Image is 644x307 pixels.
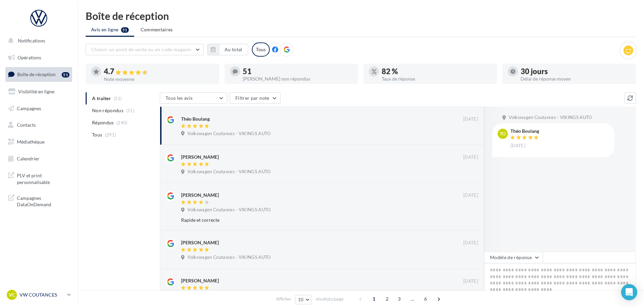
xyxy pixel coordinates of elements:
span: Commentaires [141,26,173,33]
span: Répondus [92,119,114,126]
span: Volkswagen Coutances - VIKINGS AUTO [509,115,592,121]
a: Opérations [4,51,74,65]
span: Volkswagen Coutances - VIKINGS AUTO [187,169,270,175]
a: Contacts [4,118,74,132]
a: Campagnes DataOnDemand [4,191,74,211]
span: VC [9,291,15,298]
span: (291) [105,132,116,137]
span: ... [407,294,418,304]
div: 30 jours [521,68,631,75]
span: Campagnes DataOnDemand [17,193,69,208]
span: 1 [369,294,379,304]
span: Opérations [18,55,41,60]
div: Délai de réponse moyen [521,76,631,81]
a: Visibilité en ligne [4,85,74,99]
span: Tous [92,131,102,138]
span: Choisir un point de vente ou un code magasin [91,47,191,52]
span: résultats/page [316,296,344,302]
div: [PERSON_NAME] [181,239,219,246]
span: (240) [116,120,128,125]
span: 10 [298,297,304,302]
button: Au total [219,44,248,55]
span: To [500,130,506,137]
a: Boîte de réception51 [4,67,74,82]
a: PLV et print personnalisable [4,168,74,188]
span: Contacts [17,122,36,128]
div: [PERSON_NAME] [181,154,219,160]
div: [PERSON_NAME] [181,277,219,284]
span: 6 [420,294,431,304]
div: 51 [243,68,353,75]
div: Théo Boulang [510,129,540,133]
div: Tous [252,42,270,57]
p: VW COUTANCES [20,291,64,298]
div: 51 [62,72,69,78]
button: Modèle de réponse [484,252,543,263]
span: Notifications [18,38,45,43]
span: Non répondus [92,107,123,114]
span: Médiathèque [17,139,45,145]
span: [DATE] [463,278,478,284]
button: Choisir un point de vente ou un code magasin [86,44,204,55]
span: [DATE] [510,143,525,149]
span: [DATE] [463,154,478,160]
a: VC VW COUTANCES [5,288,72,301]
button: Filtrer par note [230,92,281,104]
span: 2 [382,294,392,304]
button: Au total [207,44,248,55]
span: Volkswagen Coutances - VIKINGS AUTO [187,131,270,137]
div: Boîte de réception [86,11,636,21]
span: Volkswagen Coutances - VIKINGS AUTO [187,254,270,260]
div: Open Intercom Messenger [621,284,637,300]
span: Visibilité en ligne [18,89,54,94]
span: Boîte de réception [17,71,56,77]
div: Taux de réponse [382,76,492,81]
button: Notifications [4,34,71,48]
a: Médiathèque [4,135,74,149]
span: [DATE] [463,192,478,198]
span: [DATE] [463,116,478,122]
span: Afficher [276,296,291,302]
span: [DATE] [463,240,478,246]
button: Tous les avis [160,92,227,104]
div: 4.7 [104,68,214,75]
span: (51) [126,108,135,113]
div: Théo Boulang [181,116,210,122]
div: [PERSON_NAME] non répondus [243,76,353,81]
a: Campagnes [4,101,74,116]
span: Campagnes [17,105,41,111]
span: PLV et print personnalisable [17,171,69,185]
span: 3 [394,294,405,304]
button: 10 [295,295,312,304]
div: [PERSON_NAME] [181,192,219,198]
div: 82 % [382,68,492,75]
span: Volkswagen Coutances - VIKINGS AUTO [187,207,270,213]
a: Calendrier [4,152,74,166]
div: Note moyenne [104,77,214,82]
span: Calendrier [17,156,39,161]
span: Tous les avis [166,95,193,101]
div: Rapide et correcte [181,217,434,223]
